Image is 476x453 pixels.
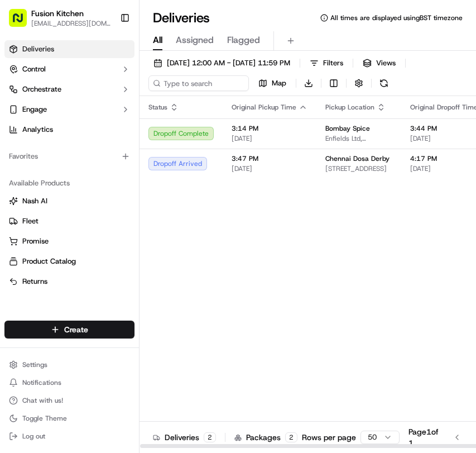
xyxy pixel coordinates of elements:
span: All times are displayed using BST timezone [330,13,463,22]
button: Fusion Kitchen [31,8,84,19]
span: Pickup Location [325,103,374,112]
span: Fleet [22,216,39,226]
span: Deliveries [22,44,54,54]
span: Flagged [227,34,260,47]
button: Returns [4,273,134,290]
span: Status [148,103,167,112]
button: Nash AI [4,192,134,210]
span: Map [272,78,286,88]
span: [DATE] [232,164,307,173]
button: Chat with us! [4,393,134,408]
span: Create [64,324,88,335]
button: Product Catalog [4,252,134,270]
span: Original Pickup Time [232,103,296,112]
span: Bombay Spice [325,124,370,133]
span: Orchestrate [22,84,61,94]
span: [DATE] 12:00 AM - [DATE] 11:59 PM [167,58,290,68]
button: Refresh [376,75,392,91]
span: Engage [22,104,47,115]
span: 3:47 PM [232,154,307,163]
button: [EMAIL_ADDRESS][DOMAIN_NAME] [31,19,111,28]
a: Product Catalog [9,256,130,266]
button: Map [253,75,291,91]
div: Deliveries [153,432,216,443]
button: Orchestrate [4,80,134,98]
p: Rows per page [302,432,356,443]
a: Deliveries [4,40,134,58]
a: Promise [9,236,130,246]
button: [DATE] 12:00 AM - [DATE] 11:59 PM [148,55,295,71]
span: [DATE] [232,134,307,143]
span: Promise [22,236,49,246]
span: Nash AI [22,196,47,206]
span: Log out [22,432,45,441]
button: Control [4,60,134,78]
div: Packages [234,432,297,443]
div: 2 [204,432,216,442]
button: Engage [4,101,134,118]
button: Views [358,55,401,71]
span: [STREET_ADDRESS] [325,164,392,173]
h1: Deliveries [153,9,210,27]
input: Type to search [148,75,249,91]
span: Settings [22,360,47,369]
div: Available Products [4,174,134,192]
button: Notifications [4,375,134,390]
span: 3:14 PM [232,124,307,133]
span: Analytics [22,125,53,135]
div: Page 1 of 1 [408,426,439,449]
span: Filters [323,58,343,68]
button: Fleet [4,212,134,230]
button: Log out [4,428,134,444]
a: Returns [9,276,130,287]
button: Fusion Kitchen[EMAIL_ADDRESS][DOMAIN_NAME] [4,4,116,31]
button: Filters [305,55,348,71]
button: Toggle Theme [4,411,134,426]
span: Notifications [22,378,61,387]
span: Returns [22,276,47,287]
span: All [153,34,162,47]
span: Chat with us! [22,396,63,405]
span: Enfields Ltd, [GEOGRAPHIC_DATA][DATE], [GEOGRAPHIC_DATA] [325,134,392,143]
span: Assigned [176,34,214,47]
a: Nash AI [9,196,130,206]
span: Product Catalog [22,256,76,266]
div: Favorites [4,147,134,165]
div: 2 [285,432,297,442]
span: Toggle Theme [22,414,67,423]
span: Views [376,58,396,68]
button: Settings [4,357,134,373]
a: Analytics [4,121,134,139]
button: Create [4,321,134,338]
span: Control [22,64,46,74]
a: Fleet [9,216,130,226]
span: Chennai Dosa Derby [325,154,390,163]
button: Promise [4,232,134,250]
